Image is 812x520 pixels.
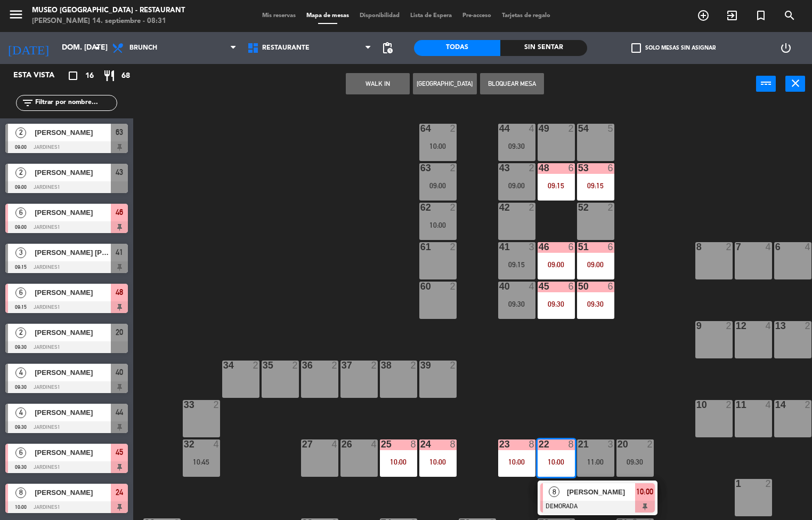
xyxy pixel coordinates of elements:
[262,44,310,52] span: Restaurante
[253,361,259,370] div: 2
[419,221,457,229] div: 10:00
[346,73,410,94] button: WALK IN
[529,439,535,449] div: 8
[263,361,263,370] div: 35
[726,9,738,22] i: exit_to_app
[539,163,539,173] div: 48
[779,42,792,54] i: power_settings_new
[754,9,767,22] i: turned_in_not
[184,400,184,410] div: 33
[184,439,184,449] div: 32
[213,439,220,449] div: 4
[420,439,421,449] div: 24
[578,282,579,291] div: 50
[726,242,732,252] div: 2
[35,367,111,378] span: [PERSON_NAME]
[116,206,123,219] span: 46
[636,485,653,498] span: 10:00
[103,69,116,82] i: restaurant
[35,447,111,458] span: [PERSON_NAME]
[568,242,574,252] div: 6
[578,163,579,173] div: 53
[450,203,456,212] div: 2
[736,479,736,489] div: 1
[116,326,123,339] span: 20
[568,163,574,173] div: 6
[696,242,697,252] div: 8
[5,69,77,82] div: Esta vista
[420,282,421,291] div: 60
[765,242,772,252] div: 4
[35,167,111,178] span: [PERSON_NAME]
[696,321,697,331] div: 9
[696,400,697,410] div: 10
[450,163,456,173] div: 2
[499,163,500,173] div: 43
[500,40,587,56] div: Sin sentar
[67,69,79,82] i: crop_square
[8,6,24,26] button: menu
[15,247,26,258] span: 3
[498,458,535,466] div: 10:00
[529,203,535,212] div: 2
[529,124,535,133] div: 4
[8,6,24,22] i: menu
[765,479,772,489] div: 2
[450,124,456,133] div: 2
[371,361,377,370] div: 2
[342,361,342,370] div: 37
[380,458,417,466] div: 10:00
[765,321,772,331] div: 4
[607,163,614,173] div: 6
[538,182,575,189] div: 09:15
[499,282,500,291] div: 40
[568,282,574,291] div: 6
[301,13,354,19] span: Mapa de mesas
[405,13,457,19] span: Lista de Espera
[498,182,535,189] div: 09:00
[498,142,535,150] div: 09:30
[805,321,811,331] div: 2
[331,361,338,370] div: 2
[35,127,111,138] span: [PERSON_NAME]
[32,5,185,16] div: Museo [GEOGRAPHIC_DATA] - Restaurant
[419,458,457,466] div: 10:00
[480,73,544,94] button: Bloquear Mesa
[85,70,94,82] span: 16
[499,124,500,133] div: 44
[35,207,111,218] span: [PERSON_NAME]
[549,486,559,497] span: 8
[497,13,556,19] span: Tarjetas de regalo
[35,327,111,338] span: [PERSON_NAME]
[371,439,377,449] div: 4
[578,439,579,449] div: 21
[21,97,34,109] i: filter_list
[578,203,579,212] div: 52
[15,367,26,378] span: 4
[805,400,811,410] div: 2
[15,407,26,418] span: 4
[91,42,104,54] i: arrow_drop_down
[760,77,773,90] i: power_input
[419,182,457,189] div: 09:00
[381,439,381,449] div: 25
[789,77,802,90] i: close
[783,9,796,22] i: search
[450,439,456,449] div: 8
[419,142,457,150] div: 10:00
[257,13,301,19] span: Mis reservas
[116,166,123,179] span: 43
[450,282,456,291] div: 2
[331,439,338,449] div: 4
[607,124,614,133] div: 5
[116,486,123,499] span: 24
[577,261,614,268] div: 09:00
[785,76,805,92] button: close
[457,13,497,19] span: Pre-acceso
[420,242,421,252] div: 61
[116,286,123,299] span: 48
[539,439,539,449] div: 22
